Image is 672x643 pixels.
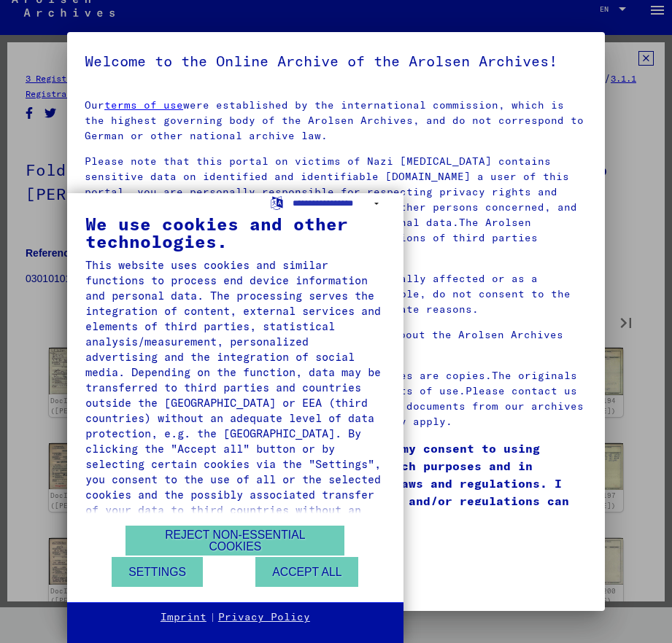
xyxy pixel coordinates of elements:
[255,557,358,587] button: Accept all
[125,526,344,556] button: Reject non-essential cookies
[85,215,385,250] div: We use cookies and other technologies.
[161,610,206,625] a: Imprint
[218,610,310,625] a: Privacy Policy
[85,257,385,533] div: This website uses cookies and similar functions to process end device information and personal da...
[112,557,203,587] button: Settings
